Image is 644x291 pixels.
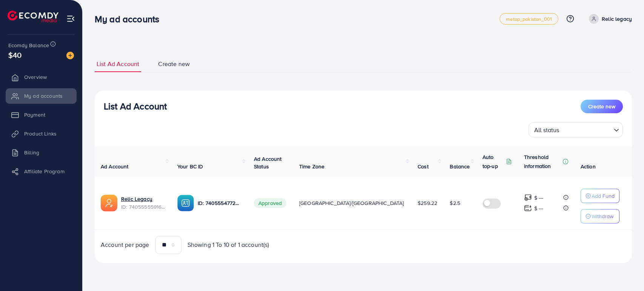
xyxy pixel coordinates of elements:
[101,195,117,211] img: ic-ads-acc.e4c84228.svg
[177,163,203,170] span: Your BC ID
[592,191,615,200] p: Add Fund
[177,195,194,211] img: ic-ba-acc.ded83a64.svg
[66,52,74,59] img: image
[121,195,165,211] div: <span class='underline'>Relic Legacy</span></br>7405555591600488449
[529,122,623,137] div: Search for option
[534,204,544,213] p: $ ---
[581,209,619,223] button: Withdraw
[586,14,632,24] a: Relic legacy
[533,125,561,135] span: All status
[450,199,460,207] span: $2.5
[254,155,282,170] span: Ad Account Status
[66,14,75,23] img: menu
[592,212,613,221] p: Withdraw
[483,152,504,171] p: Auto top-up
[121,195,165,203] a: Relic Legacy
[450,163,470,170] span: Balance
[8,11,58,22] img: logo
[97,60,139,68] span: List Ad Account
[101,240,149,249] span: Account per page
[104,101,167,112] h3: List Ad Account
[8,49,22,60] span: $40
[188,240,269,249] span: Showing 1 To 10 of 1 account(s)
[418,199,437,207] span: $259.22
[581,189,619,203] button: Add Fund
[524,152,561,171] p: Threshold information
[8,42,49,49] span: Ecomdy Balance
[500,13,558,25] a: metap_pakistan_001
[299,163,324,170] span: Time Zone
[254,198,286,208] span: Approved
[524,194,532,202] img: top-up amount
[562,123,611,135] input: Search for option
[588,103,615,110] span: Create new
[534,193,544,202] p: $ ---
[121,203,165,211] span: ID: 7405555591600488449
[524,204,532,212] img: top-up amount
[158,60,190,68] span: Create new
[506,17,552,22] span: metap_pakistan_001
[101,163,129,170] span: Ad Account
[602,14,632,23] p: Relic legacy
[198,199,242,208] p: ID: 7405554772075446289
[418,163,429,170] span: Cost
[299,199,404,207] span: [GEOGRAPHIC_DATA]/[GEOGRAPHIC_DATA]
[581,100,623,113] button: Create new
[95,14,165,25] h3: My ad accounts
[581,163,596,170] span: Action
